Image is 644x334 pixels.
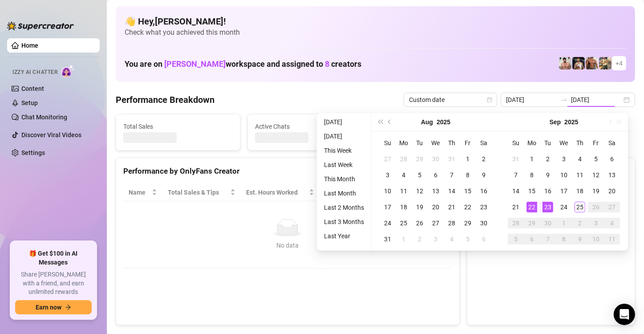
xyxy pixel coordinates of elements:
span: Earn now [36,304,61,311]
span: arrow-right [65,304,71,310]
span: Active Chats [255,122,365,131]
span: Share [PERSON_NAME] with a friend, and earn unlimited rewards [15,270,92,297]
h1: You are on workspace and assigned to creators [125,59,361,69]
span: [PERSON_NAME] [164,59,226,69]
span: 8 [325,59,329,69]
img: logo-BBDzfeDw.svg [7,21,74,30]
span: + 4 [616,58,623,68]
th: Total Sales & Tips [162,184,241,201]
div: Performance by OnlyFans Creator [123,165,452,177]
button: Earn nowarrow-right [15,300,92,314]
span: Custom date [409,93,492,106]
h4: 👋 Hey, [PERSON_NAME] ! [125,15,626,28]
span: 🎁 Get $100 in AI Messages [15,249,92,267]
span: swap-right [560,96,567,103]
span: to [560,96,567,103]
img: AI Chatter [61,65,75,77]
a: Setup [21,99,38,106]
span: Check what you achieved this month [125,28,626,37]
input: Start date [506,95,557,105]
a: Content [21,85,44,92]
h4: Performance Breakdown [116,94,215,106]
img: Beau [559,57,571,69]
a: Settings [21,149,45,156]
span: Name [129,187,150,197]
span: Chat Conversion [384,187,439,197]
span: Izzy AI Chatter [12,68,57,77]
input: End date [571,95,622,105]
span: Total Sales & Tips [168,187,228,197]
span: calendar [487,97,492,102]
div: Open Intercom Messenger [614,304,635,325]
th: Sales / Hour [320,184,379,201]
a: Discover Viral Videos [21,131,81,138]
th: Chat Conversion [379,184,452,201]
div: Est. Hours Worked [246,187,307,197]
div: No data [132,240,443,250]
th: Name [123,184,162,201]
img: Chris [572,57,585,69]
a: Chat Monitoring [21,114,67,121]
div: Sales by OnlyFans Creator [474,165,628,177]
img: David [586,57,598,69]
a: Home [21,42,38,49]
span: Total Sales [123,122,233,131]
img: Mr [599,57,612,69]
span: Messages Sent [387,122,496,131]
span: Sales / Hour [325,187,367,197]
